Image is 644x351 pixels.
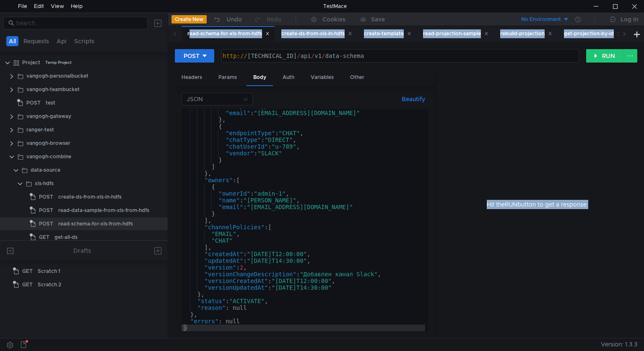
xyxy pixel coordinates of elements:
div: read-projection-sample [423,29,488,38]
div: Redo [267,14,281,24]
button: No Environment [511,13,569,26]
div: Headers [175,70,209,85]
div: Save [371,16,385,22]
button: Create New [171,15,207,24]
button: Api [54,36,69,46]
div: read-schema-for-xls-from-hdfs [58,217,133,230]
div: get-projection-by-id [564,29,621,38]
div: vangogh-gateway [26,110,71,123]
div: get-all-ds [55,231,78,244]
div: Auth [276,70,301,85]
div: Body [247,70,273,86]
div: Temp Project [45,56,72,69]
button: Beautify [398,94,428,104]
div: Cookies [322,14,345,24]
div: read-data-sample-from-xls-from-hdfs [58,204,149,217]
div: data-source [31,164,60,176]
div: Undo [226,14,242,24]
span: GET [22,278,33,291]
div: Scratch 1 [38,265,60,278]
div: Scratch 2 [38,278,61,291]
div: Drafts [73,246,91,256]
span: POST [39,217,53,230]
div: Other [343,70,371,85]
span: POST [39,191,53,203]
div: POST [184,51,200,60]
button: Undo [207,13,248,26]
div: create-ds-from-xls-in-hdfs [58,191,122,203]
div: vangogh-browser [26,137,70,149]
button: POST [175,49,214,63]
div: Log In [621,14,638,24]
div: create-template [364,29,411,38]
div: vangogh-personalbucket [26,70,88,82]
div: ranger-test [26,123,54,136]
div: Variables [304,70,340,85]
div: test [46,97,55,109]
input: Search... [16,18,143,28]
button: All [6,36,18,46]
span: POST [39,204,53,217]
div: vangogh-teambucket [26,83,80,96]
div: rebuild-projection [500,29,552,38]
div: read-schema-for-xls-from-hdfs [187,29,270,38]
span: Hit the button to get a response [487,200,587,209]
span: GET [39,231,49,244]
div: xls-hdfs [35,177,54,190]
span: RUN [505,201,517,208]
div: Params [212,70,244,85]
div: No Environment [521,16,561,24]
button: Requests [21,36,52,46]
button: RUN [586,49,623,63]
button: Redo [248,13,287,26]
div: vangogh-combine [26,150,71,163]
div: create-ds-from-xls-in-hdfs [281,29,352,38]
button: Scripts [72,36,97,46]
span: Version: 1.3.3 [601,338,637,351]
div: Project [22,56,40,69]
span: GET [22,265,33,278]
span: POST [26,97,41,109]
